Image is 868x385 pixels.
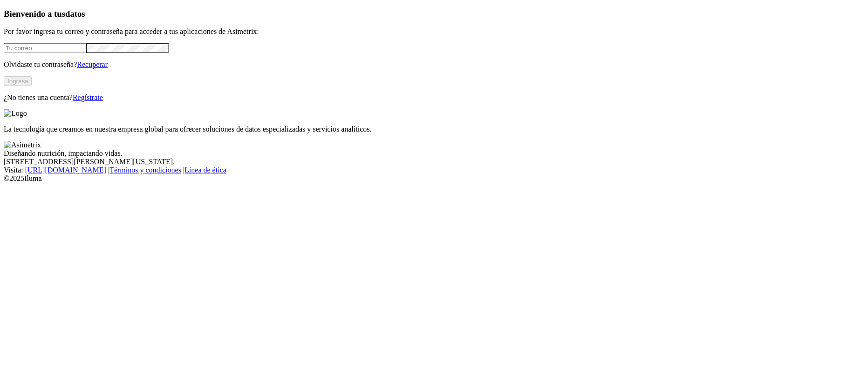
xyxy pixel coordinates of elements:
[109,166,181,174] a: Términos y condiciones
[4,9,864,19] h3: Bienvenido a tus
[4,60,864,69] p: Olvidaste tu contraseña?
[4,149,864,158] div: Diseñando nutrición, impactando vidas.
[4,166,864,174] div: Visita : | |
[77,60,108,68] a: Recuperar
[73,93,103,101] a: Regístrate
[4,27,864,36] p: Por favor ingresa tu correo y contraseña para acceder a tus aplicaciones de Asimetrix:
[4,93,864,102] p: ¿No tienes una cuenta?
[4,43,86,53] input: Tu correo
[4,125,864,133] p: La tecnología que creamos en nuestra empresa global para ofrecer soluciones de datos especializad...
[65,9,85,19] span: datos
[185,166,226,174] a: Línea de ética
[25,166,106,174] a: [URL][DOMAIN_NAME]
[4,141,41,149] img: Asimetrix
[4,109,27,118] img: Logo
[4,158,864,166] div: [STREET_ADDRESS][PERSON_NAME][US_STATE].
[4,174,864,183] div: © 2025 Iluma
[4,76,32,86] button: Ingresa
